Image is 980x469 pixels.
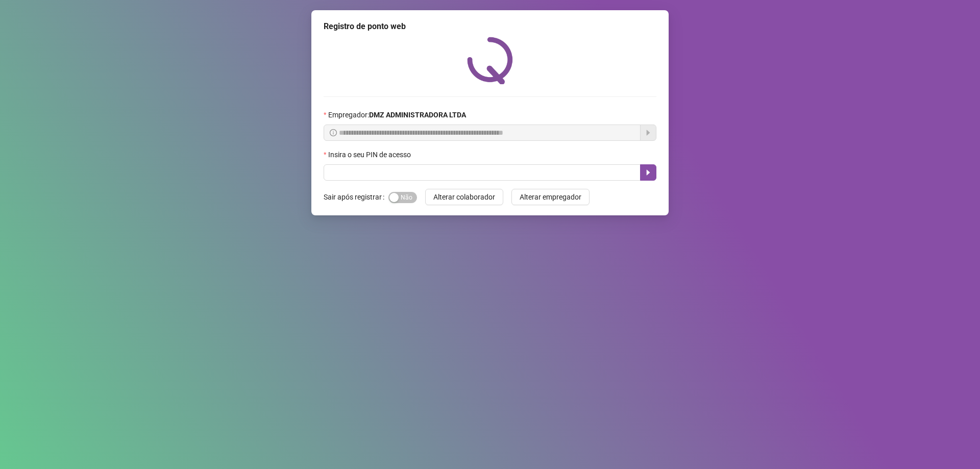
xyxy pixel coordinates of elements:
div: Registro de ponto web [324,20,656,33]
span: Alterar colaborador [433,191,495,203]
span: info-circle [330,129,337,136]
img: QRPoint [467,37,513,84]
label: Insira o seu PIN de acesso [324,149,418,160]
span: caret-right [644,168,652,177]
span: Alterar empregador [520,191,581,203]
button: Alterar empregador [511,189,590,205]
strong: DMZ ADMINISTRADORA LTDA [369,111,466,119]
span: Empregador : [328,109,466,120]
label: Sair após registrar [324,189,388,205]
button: Alterar colaborador [425,189,503,205]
